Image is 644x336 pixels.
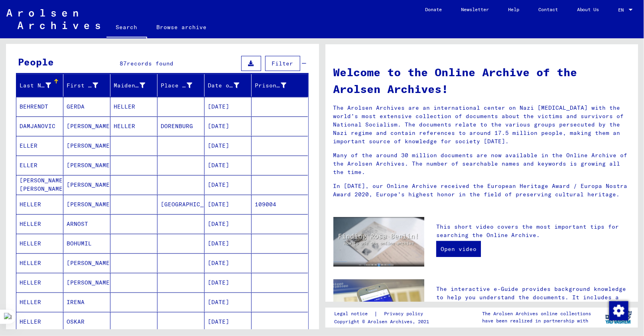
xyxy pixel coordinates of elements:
div: Last Name [20,79,63,92]
mat-cell: BEHRENDT [16,97,63,116]
mat-cell: BOHUMIL [63,234,110,253]
mat-cell: [DATE] [205,253,252,273]
mat-cell: GERDA [63,97,110,116]
mat-cell: HELLER [110,97,158,116]
p: The interactive e-Guide provides background knowledge to help you understand the documents. It in... [436,285,630,327]
span: records found [127,60,173,67]
div: Maiden Name [114,79,157,92]
mat-cell: HELLER [110,117,158,136]
mat-cell: [PERSON_NAME] [63,195,110,214]
p: have been realized in partnership with [482,317,591,324]
p: Copyright © Arolsen Archives, 2021 [335,318,433,325]
a: Legal notice [335,310,374,318]
mat-cell: [PERSON_NAME] [63,136,110,155]
div: First Name [67,79,110,92]
mat-header-cell: Date of Birth [205,74,252,97]
h1: Welcome to the Online Archive of the Arolsen Archives! [333,64,630,97]
mat-cell: ARNOST [63,214,110,233]
mat-cell: IRENA [63,293,110,312]
p: The Arolsen Archives online collections [482,310,591,317]
button: Filter [265,56,300,71]
mat-cell: HELLER [16,273,63,292]
mat-cell: [DATE] [205,136,252,155]
mat-cell: ELLER [16,156,63,175]
mat-cell: [DATE] [205,97,252,116]
mat-cell: HELLER [16,253,63,273]
mat-cell: ELLER [16,136,63,155]
mat-cell: [PERSON_NAME] [63,175,110,194]
div: Date of Birth [208,79,251,92]
mat-cell: HELLER [16,214,63,233]
div: Prisoner # [255,79,298,92]
mat-header-cell: Maiden Name [110,74,158,97]
mat-cell: [DATE] [205,117,252,136]
div: First Name [67,81,98,90]
mat-cell: HELLER [16,293,63,312]
mat-cell: [DATE] [205,312,252,331]
p: Many of the around 30 million documents are now available in the Online Archive of the Arolsen Ar... [333,151,630,176]
span: 87 [120,60,127,67]
img: video.jpg [333,217,424,267]
mat-cell: [DATE] [205,175,252,194]
mat-cell: DAMJANOVIC [16,117,63,136]
p: The Arolsen Archives are an international center on Nazi [MEDICAL_DATA] with the world’s most ext... [333,104,630,146]
a: Browse archive [147,18,217,37]
p: This short video covers the most important tips for searching the Online Archive. [436,223,630,239]
a: Open video [436,241,481,257]
mat-cell: [DATE] [205,214,252,233]
mat-cell: [GEOGRAPHIC_DATA] [158,195,205,214]
div: | [335,310,433,318]
div: Maiden Name [114,81,145,90]
mat-cell: [PERSON_NAME] [63,273,110,292]
mat-cell: [PERSON_NAME] [63,117,110,136]
mat-cell: [DATE] [205,273,252,292]
mat-cell: [PERSON_NAME] [PERSON_NAME] [16,175,63,194]
div: Last Name [20,81,51,90]
mat-cell: HELLER [16,234,63,253]
mat-cell: DORENBURG [158,117,205,136]
mat-header-cell: Prisoner # [252,74,308,97]
img: yv_logo.png [604,307,634,327]
mat-cell: [DATE] [205,293,252,312]
a: Search [106,18,147,38]
mat-cell: [DATE] [205,234,252,253]
mat-cell: [DATE] [205,195,252,214]
mat-cell: 109004 [252,195,308,214]
div: People [18,55,54,69]
div: Place of Birth [161,79,204,92]
span: Filter [272,60,293,67]
div: Date of Birth [208,81,239,90]
mat-header-cell: Place of Birth [158,74,205,97]
img: Change consent [609,301,628,320]
mat-cell: OSKAR [63,312,110,331]
mat-cell: [PERSON_NAME] [63,253,110,273]
img: Arolsen_neg.svg [6,9,100,29]
mat-header-cell: First Name [63,74,110,97]
span: EN [618,7,627,13]
p: In [DATE], our Online Archive received the European Heritage Award / Europa Nostra Award 2020, Eu... [333,182,630,199]
mat-cell: HELLER [16,195,63,214]
a: Privacy policy [378,310,433,318]
mat-header-cell: Last Name [16,74,63,97]
mat-cell: HELLER [16,312,63,331]
div: Place of Birth [161,81,192,90]
div: Prisoner # [255,81,286,90]
mat-cell: [DATE] [205,156,252,175]
mat-cell: [PERSON_NAME] [63,156,110,175]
